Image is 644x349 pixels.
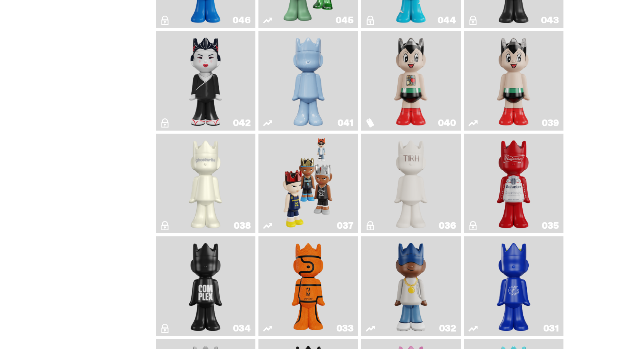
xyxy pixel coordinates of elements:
[437,16,456,25] div: 044
[233,118,251,128] div: 042
[438,118,456,128] div: 040
[160,137,251,230] a: 1A
[186,239,226,333] img: Complex
[468,34,559,128] a: Astro Boy
[366,137,456,230] a: The1RoomButler
[439,324,456,333] div: 032
[494,137,534,230] img: The King of ghosts
[439,221,456,230] div: 036
[282,137,335,230] img: Game Face (2024)
[186,34,226,128] img: Sei Less
[263,239,353,333] a: Game Ball
[160,239,251,333] a: Complex
[232,16,251,25] div: 046
[366,239,456,333] a: Swingman
[160,34,251,128] a: Sei Less
[186,137,226,230] img: 1A
[487,239,540,333] img: Latte
[391,137,431,230] img: The1RoomButler
[494,34,534,128] img: Astro Boy
[391,34,431,128] img: Astro Boy (Heart)
[541,16,559,25] div: 043
[263,34,353,128] a: Schrödinger's ghost: Winter Blue
[234,221,251,230] div: 038
[366,34,456,128] a: Astro Boy (Heart)
[288,34,329,128] img: Schrödinger's ghost: Winter Blue
[336,16,353,25] div: 045
[336,324,353,333] div: 033
[385,239,437,333] img: Swingman
[468,239,559,333] a: Latte
[337,221,353,230] div: 037
[542,118,559,128] div: 039
[468,137,559,230] a: The King of ghosts
[233,324,251,333] div: 034
[263,137,353,230] a: Game Face (2024)
[543,324,559,333] div: 031
[542,221,559,230] div: 035
[337,118,353,128] div: 041
[288,239,329,333] img: Game Ball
